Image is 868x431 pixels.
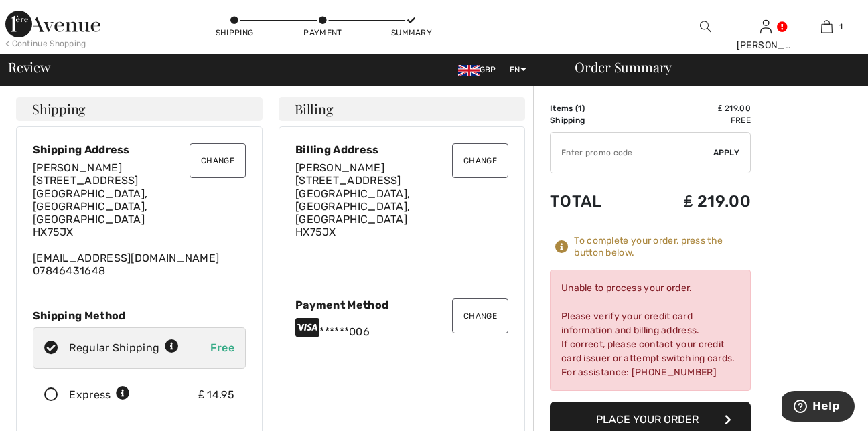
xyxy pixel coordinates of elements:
[33,309,246,322] div: Shipping Method
[303,27,343,39] div: Payment
[700,19,711,35] img: search the website
[760,19,772,35] img: My Info
[452,298,508,333] button: Change
[295,174,410,238] span: [STREET_ADDRESS] [GEOGRAPHIC_DATA], [GEOGRAPHIC_DATA], [GEOGRAPHIC_DATA] HX75JX
[839,21,843,33] span: 1
[452,143,508,178] button: Change
[295,102,333,116] span: Billing
[33,143,246,156] div: Shipping Address
[550,270,751,391] div: Unable to process your order. Please verify your credit card information and billing address. If ...
[295,143,508,156] div: Billing Address
[797,19,857,35] a: 1
[550,179,638,224] td: Total
[510,65,526,74] span: EN
[5,11,100,37] img: 1ère Avenue
[190,143,246,178] button: Change
[713,147,740,159] span: Apply
[295,298,508,311] div: Payment Method
[782,391,855,424] iframe: Opens a widget where you can find more information
[458,65,480,76] img: UK Pound
[198,387,234,403] div: ₤ 14.95
[638,102,751,114] td: ₤ 219.00
[33,174,147,238] span: [STREET_ADDRESS] [GEOGRAPHIC_DATA], [GEOGRAPHIC_DATA], [GEOGRAPHIC_DATA] HX75JX
[550,102,638,114] td: Items ( )
[214,27,255,39] div: Shipping
[391,27,431,39] div: Summary
[295,161,384,174] span: [PERSON_NAME]
[5,37,86,50] div: < Continue Shopping
[821,19,833,35] img: My Bag
[458,65,502,74] span: GBP
[638,114,751,126] td: Free
[578,104,582,113] span: 1
[551,133,713,173] input: Promo code
[33,161,246,277] div: [EMAIL_ADDRESS][DOMAIN_NAME] 07846431648
[69,387,130,403] div: Express
[638,179,751,224] td: ₤ 219.00
[760,20,772,33] a: Sign In
[737,38,796,52] div: [PERSON_NAME]
[550,114,638,126] td: Shipping
[69,340,179,356] div: Regular Shipping
[210,341,234,354] span: Free
[33,161,122,174] span: [PERSON_NAME]
[8,60,50,74] span: Review
[559,60,860,74] div: Order Summary
[574,235,751,259] div: To complete your order, press the button below.
[32,102,86,116] span: Shipping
